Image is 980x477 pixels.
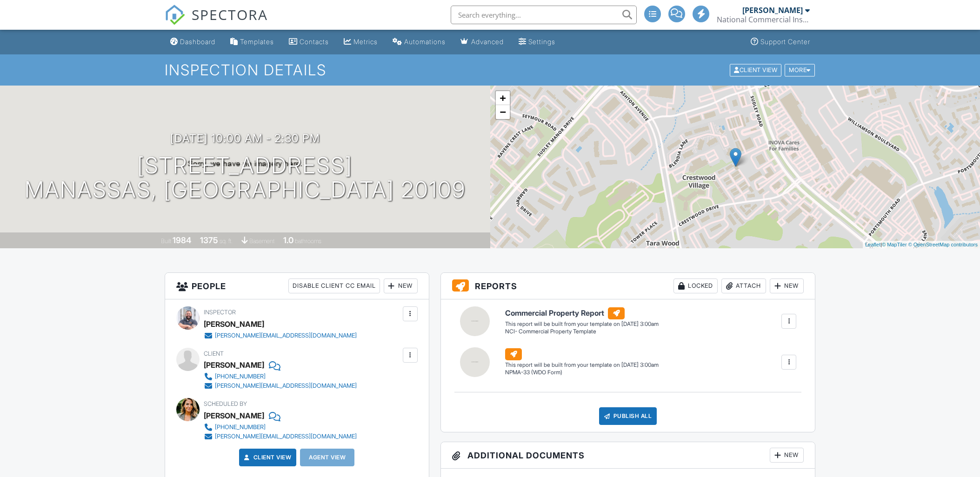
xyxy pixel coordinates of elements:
[441,273,815,299] h3: Reports
[865,242,880,247] a: Leaflet
[515,33,559,51] a: Settings
[165,5,185,25] img: The Best Home Inspection Software - Spectora
[204,423,357,432] a: [PHONE_NUMBER]
[215,433,357,440] div: [PERSON_NAME][EMAIL_ADDRESS][DOMAIN_NAME]
[285,33,333,51] a: Contacts
[673,278,718,293] div: Locked
[204,331,357,340] a: [PERSON_NAME][EMAIL_ADDRESS][DOMAIN_NAME]
[249,238,274,245] span: basement
[730,64,781,76] div: Client View
[505,369,659,377] div: NPMA-33 (WDO Form)
[215,424,266,431] div: [PHONE_NUMBER]
[747,33,814,51] a: Support Center
[505,328,659,336] div: NCI- Commercial Property Template
[25,153,466,203] h1: [STREET_ADDRESS] Manassas, [GEOGRAPHIC_DATA] 20109
[283,235,293,245] div: 1.0
[242,453,292,462] a: Client View
[215,373,266,380] div: [PHONE_NUMBER]
[167,33,219,51] a: Dashboard
[204,381,357,391] a: [PERSON_NAME][EMAIL_ADDRESS][DOMAIN_NAME]
[300,38,329,46] div: Contacts
[204,350,224,357] span: Client
[227,33,278,51] a: Templates
[505,307,659,319] h6: Commercial Property Report
[760,38,810,46] div: Support Center
[215,382,357,390] div: [PERSON_NAME][EMAIL_ADDRESS][DOMAIN_NAME]
[204,317,264,331] div: [PERSON_NAME]
[496,105,510,119] a: Zoom out
[204,409,264,423] div: [PERSON_NAME]
[721,278,766,293] div: Attach
[451,6,637,24] input: Search everything...
[215,332,357,339] div: [PERSON_NAME][EMAIL_ADDRESS][DOMAIN_NAME]
[505,320,659,328] div: This report will be built from your template on [DATE] 3:00am
[165,273,429,299] h3: People
[170,132,320,145] h3: [DATE] 10:00 am - 2:30 pm
[180,38,215,46] div: Dashboard
[295,238,321,245] span: bathrooms
[204,309,236,316] span: Inspector
[204,372,357,381] a: [PHONE_NUMBER]
[404,38,446,46] div: Automations
[192,5,268,24] span: SPECTORA
[599,407,657,425] div: Publish All
[204,400,247,407] span: Scheduled By
[353,38,378,46] div: Metrics
[441,442,815,469] h3: Additional Documents
[161,238,171,245] span: Built
[471,38,504,46] div: Advanced
[204,432,357,441] a: [PERSON_NAME][EMAIL_ADDRESS][DOMAIN_NAME]
[220,238,233,245] span: sq. ft.
[204,358,264,372] div: [PERSON_NAME]
[457,33,507,51] a: Advanced
[785,64,815,76] div: More
[908,242,978,247] a: © OpenStreetMap contributors
[200,235,218,245] div: 1375
[770,278,804,293] div: New
[340,33,381,51] a: Metrics
[717,15,810,24] div: National Commercial Inspections, LLC
[173,235,191,245] div: 1984
[505,361,659,369] div: This report will be built from your template on [DATE] 3:00am
[165,62,816,78] h1: Inspection Details
[496,91,510,105] a: Zoom in
[882,242,907,247] a: © MapTiler
[729,66,784,73] a: Client View
[240,38,274,46] div: Templates
[863,241,980,249] div: |
[384,278,418,293] div: New
[389,33,449,51] a: Automations (Advanced)
[528,38,555,46] div: Settings
[770,448,804,463] div: New
[288,278,380,293] div: Disable Client CC Email
[742,6,803,15] div: [PERSON_NAME]
[165,13,268,32] a: SPECTORA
